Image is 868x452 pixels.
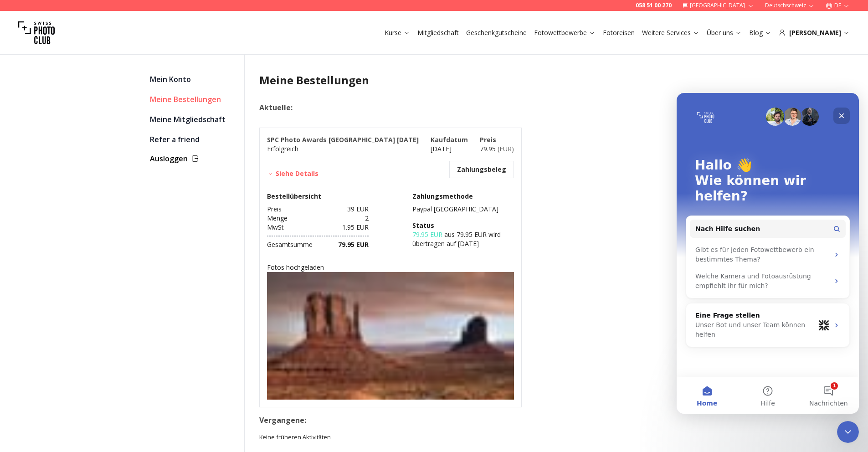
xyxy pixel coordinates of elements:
[342,223,369,231] span: 1.95 EUR
[462,26,530,39] button: Geschenkgutscheine
[749,28,771,37] a: Blog
[603,28,635,37] a: Fotoreisen
[599,26,638,39] button: Fotoreisen
[480,135,496,144] span: Preis
[412,205,498,213] span: P aypal [GEOGRAPHIC_DATA]
[347,205,369,213] span: 39 EUR
[267,169,318,178] button: Siehe Details
[457,165,506,174] button: Zahlungsbeleg
[259,73,609,87] h1: Meine Bestellungen
[534,28,596,37] a: Fotowettbewerbe
[417,28,459,37] a: Mitgliedschaft
[837,421,859,443] iframe: Intercom live chat
[267,240,313,249] span: Gesamtsumme
[412,230,442,239] span: 79.95 EUR
[530,26,599,39] button: Fotowettbewerbe
[267,192,369,201] div: Bestellübersicht
[150,153,237,164] button: Ausloggen
[412,230,501,248] span: aus 79.95 EUR wird übertragen auf [DATE]
[480,144,514,153] span: 79.95
[338,240,369,249] b: 79.95 EUR
[259,102,609,113] h2: Aktuelle :
[414,26,462,39] button: Mitgliedschaft
[150,73,237,86] a: Mein Konto
[412,221,434,230] span: Status
[267,135,419,144] span: SPC Photo Awards [GEOGRAPHIC_DATA] [DATE]
[267,144,298,153] span: Erfolgreich
[385,28,410,37] a: Kurse
[267,263,514,272] h4: Fotos hochgeladen
[636,2,672,9] a: 058 51 00 270
[638,26,703,39] button: Weitere Services
[150,133,237,146] a: Refer a friend
[259,415,609,426] h2: Vergangene :
[431,135,468,144] span: Kaufdatum
[779,28,850,37] div: [PERSON_NAME]
[498,144,514,153] span: ( EUR )
[381,26,414,39] button: Kurse
[703,26,745,39] button: Über uns
[677,93,859,414] iframe: Intercom live chat
[466,28,527,37] a: Geschenkgutscheine
[267,223,284,231] span: MwSt
[150,93,237,106] div: Meine Bestellungen
[412,192,514,201] div: Zahlungsmethode
[642,28,699,37] a: Weitere Services
[707,28,742,37] a: Über uns
[259,433,609,442] small: Keine früheren Aktivitäten
[365,214,369,222] span: 2
[267,205,282,213] span: Preis
[745,26,775,39] button: Blog
[267,214,288,222] span: Menge
[150,113,237,126] a: Meine Mitgliedschaft
[18,15,55,51] img: Swiss photo club
[431,144,452,153] span: [DATE]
